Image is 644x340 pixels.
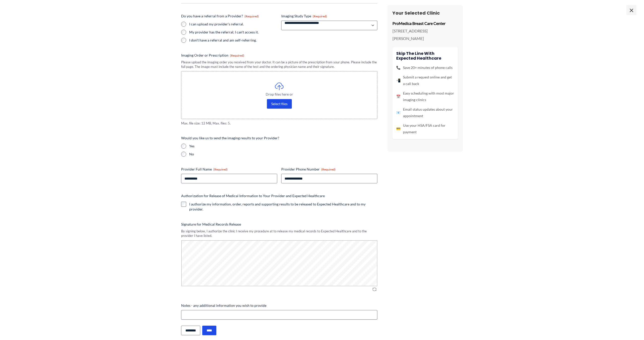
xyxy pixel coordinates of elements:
span: 📞 [396,64,400,71]
label: Provider Phone Number [281,167,377,172]
span: Max. file size: 12 MB, Max. files: 5. [181,121,377,126]
label: Provider Full Name [181,167,277,172]
span: 📲 [396,77,400,84]
span: (Required) [321,167,336,171]
legend: Would you like us to send the imaging results to your Provider? [181,136,279,141]
li: Easy scheduling with most major imaging clinics [396,90,454,103]
label: I authorize my information, order, reports and supporting results to be released to Expected Heal... [189,202,377,212]
img: Clear Signature [371,287,377,292]
span: 📧 [396,109,400,116]
span: (Required) [313,14,327,18]
li: Use your HSA/FSA card for payment [396,122,454,135]
div: By signing below, I authorize the clinic I receive my procedure at to release my medical records ... [181,229,377,238]
span: Drop files here or [191,93,367,96]
span: (Required) [213,167,228,171]
div: Please upload the imaging order you received from your doctor. It can be a picture of the prescri... [181,60,377,69]
label: My provider has the referral; I can't access it. [189,30,277,35]
p: [STREET_ADDRESS][PERSON_NAME] [392,27,458,42]
label: Signature for Medical Records Release [181,222,377,227]
button: select files, imaging order or prescription(required) [267,99,292,109]
li: Save 20+ minutes of phone calls [396,64,454,71]
span: (Required) [230,54,244,57]
span: 📅 [396,93,400,100]
label: Imaging Order or Prescription [181,53,377,58]
p: ProMedica Breast Care Center [392,20,458,27]
label: No [189,152,377,157]
span: 💳 [396,125,400,132]
span: × [626,5,636,15]
span: (Required) [245,14,259,18]
h4: Skip the line with Expected Healthcare [396,51,454,61]
label: Notes - any additional information you wish to provide [181,303,377,308]
label: I don't have a referral and am self-referring. [189,38,277,43]
legend: Authorization for Release of Medical Information to Your Provider and Expected Healthcare [181,193,325,198]
li: Submit a request online and get a call back [396,74,454,87]
label: I can upload my provider's referral. [189,22,277,27]
label: Yes [189,144,377,149]
li: Email status updates about your appointment [396,106,454,119]
h3: Your Selected Clinic [392,10,458,16]
legend: Do you have a referral from a Provider? [181,14,259,19]
label: Imaging Study Type [281,14,377,19]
